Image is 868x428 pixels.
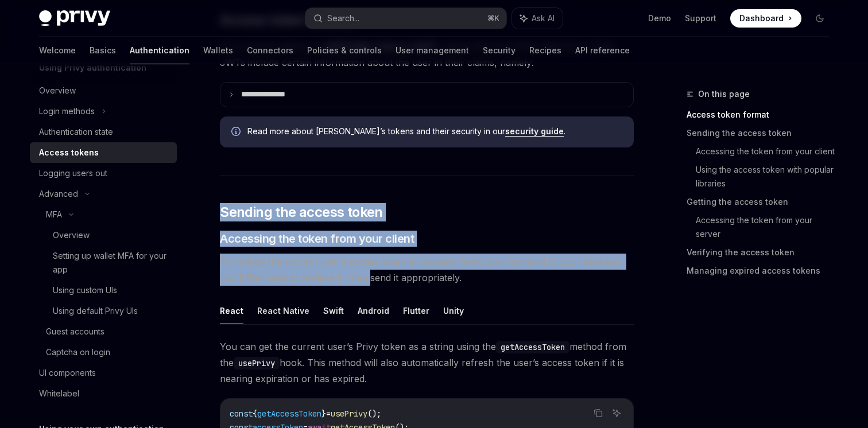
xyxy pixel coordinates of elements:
[323,297,344,324] button: Swift
[39,366,96,380] div: UI components
[53,283,117,297] div: Using custom UIs
[257,408,321,419] span: getAccessToken
[327,11,359,25] div: Search...
[30,163,177,184] a: Logging users out
[53,228,90,242] div: Overview
[30,80,177,101] a: Overview
[30,142,177,163] a: Access tokens
[220,254,634,286] span: To include the current user’s access token in requests from your frontend to your backend, you’ll...
[687,193,838,211] a: Getting the access token
[46,325,104,338] div: Guest accounts
[53,249,170,277] div: Setting up wallet MFA for your app
[648,13,671,24] a: Demo
[30,321,177,342] a: Guest accounts
[687,106,838,124] a: Access token format
[46,208,62,221] div: MFA
[331,408,367,419] span: usePrivy
[487,14,499,23] span: ⌘ K
[234,357,280,369] code: usePrivy
[130,37,189,64] a: Authentication
[39,187,78,201] div: Advanced
[685,13,716,24] a: Support
[305,8,506,29] button: Search...⌘K
[30,342,177,363] a: Captcha on login
[231,127,243,138] svg: Info
[696,142,838,161] a: Accessing the token from your client
[687,124,838,142] a: Sending the access token
[46,345,110,359] div: Captcha on login
[220,297,243,324] button: React
[575,37,630,64] a: API reference
[39,125,113,139] div: Authentication state
[532,13,555,24] span: Ask AI
[39,104,95,118] div: Login methods
[30,363,177,383] a: UI components
[512,8,563,29] button: Ask AI
[253,408,257,419] span: {
[247,126,622,137] span: Read more about [PERSON_NAME]’s tokens and their security in our .
[247,37,293,64] a: Connectors
[696,211,838,243] a: Accessing the token from your server
[220,231,414,247] span: Accessing the token from your client
[307,37,382,64] a: Policies & controls
[53,304,138,318] div: Using default Privy UIs
[39,37,76,64] a: Welcome
[687,262,838,280] a: Managing expired access tokens
[30,280,177,301] a: Using custom UIs
[483,37,516,64] a: Security
[496,341,569,353] code: getAccessToken
[396,37,469,64] a: User management
[90,37,116,64] a: Basics
[696,161,838,193] a: Using the access token with popular libraries
[403,297,429,324] button: Flutter
[529,37,561,64] a: Recipes
[367,408,381,419] span: ();
[443,297,464,324] button: Unity
[39,146,99,159] div: Access tokens
[687,243,838,262] a: Verifying the access token
[30,122,177,142] a: Authentication state
[358,297,389,324] button: Android
[505,126,564,137] a: security guide
[698,87,750,101] span: On this page
[321,408,326,419] span: }
[39,84,76,98] div: Overview
[30,225,177,246] a: Overview
[591,406,606,421] button: Copy the contents from the code block
[730,9,801,28] a: Dashboard
[39,387,79,400] div: Whitelabel
[220,203,383,221] span: Sending the access token
[30,383,177,404] a: Whitelabel
[30,246,177,280] a: Setting up wallet MFA for your app
[811,9,829,28] button: Toggle dark mode
[39,10,110,26] img: dark logo
[39,166,107,180] div: Logging users out
[30,301,177,321] a: Using default Privy UIs
[739,13,784,24] span: Dashboard
[609,406,624,421] button: Ask AI
[230,408,253,419] span: const
[326,408,331,419] span: =
[203,37,233,64] a: Wallets
[220,338,634,387] span: You can get the current user’s Privy token as a string using the method from the hook. This metho...
[257,297,309,324] button: React Native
